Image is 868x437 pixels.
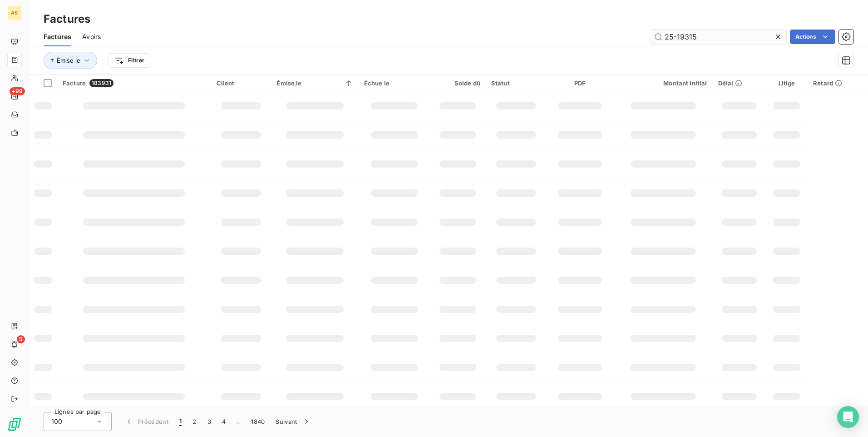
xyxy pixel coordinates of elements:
[174,412,187,431] button: 1
[650,30,786,44] input: Rechercher
[771,79,802,87] div: Litige
[7,417,22,432] img: Logo LeanPay
[837,406,859,428] div: Open Intercom Messenger
[119,412,174,431] button: Précédent
[89,79,113,87] span: 183931
[217,79,266,87] div: Client
[217,412,231,431] button: 4
[231,414,246,429] span: …
[246,412,270,431] button: 1840
[10,87,25,95] span: +99
[790,30,835,44] button: Actions
[179,417,182,426] span: 1
[813,79,863,87] div: Retard
[63,79,86,87] span: Facture
[17,335,25,343] span: 5
[435,79,480,87] div: Solde dû
[7,89,21,104] a: +99
[270,412,316,431] button: Suivant
[718,79,761,87] div: Délai
[619,79,707,87] div: Montant initial
[364,79,424,87] div: Échue le
[187,412,202,431] button: 2
[552,79,608,87] div: PDF
[491,79,541,87] div: Statut
[44,11,90,27] h3: Factures
[276,79,353,87] div: Émise le
[57,57,80,64] span: Émise le
[202,412,217,431] button: 3
[44,32,71,41] span: Factures
[7,5,22,20] div: AS
[44,52,97,69] button: Émise le
[82,32,101,41] span: Avoirs
[51,417,62,426] span: 100
[108,53,150,68] button: Filtrer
